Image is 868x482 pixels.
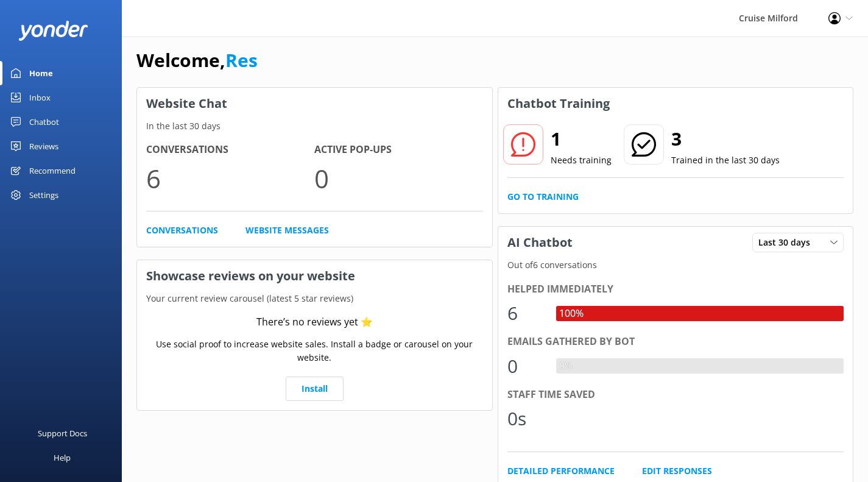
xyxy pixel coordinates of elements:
[507,404,544,433] div: 0s
[286,377,344,401] a: Install
[54,445,71,470] div: Help
[29,61,53,85] div: Home
[671,124,780,154] h2: 3
[29,110,59,134] div: Chatbot
[29,134,58,158] div: Reviews
[642,464,712,478] a: Edit Responses
[146,224,218,237] a: Conversations
[498,227,582,258] h3: AI Chatbot
[256,314,373,330] div: There’s no reviews yet ⭐
[507,352,544,381] div: 0
[245,224,329,237] a: Website Messages
[146,142,314,158] h4: Conversations
[758,236,817,249] span: Last 30 days
[137,88,492,119] h3: Website Chat
[556,306,587,322] div: 100%
[551,154,612,167] p: Needs training
[507,282,844,297] div: Helped immediately
[507,387,844,403] div: Staff time saved
[507,334,844,350] div: Emails gathered by bot
[146,158,314,199] p: 6
[137,119,492,133] p: In the last 30 days
[137,292,492,305] p: Your current review carousel (latest 5 star reviews)
[136,46,258,75] h1: Welcome,
[146,338,483,365] p: Use social proof to increase website sales. Install a badge or carousel on your website.
[29,85,51,110] div: Inbox
[314,158,482,199] p: 0
[225,48,258,73] a: Res
[556,358,576,374] div: 0%
[507,464,615,478] a: Detailed Performance
[38,421,87,445] div: Support Docs
[498,88,619,119] h3: Chatbot Training
[498,258,853,272] p: Out of 6 conversations
[551,124,612,154] h2: 1
[29,158,76,183] div: Recommend
[671,154,780,167] p: Trained in the last 30 days
[137,260,492,292] h3: Showcase reviews on your website
[507,190,579,204] a: Go to Training
[29,183,58,207] div: Settings
[507,299,544,328] div: 6
[314,142,482,158] h4: Active Pop-ups
[18,21,88,41] img: yonder-white-logo.png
